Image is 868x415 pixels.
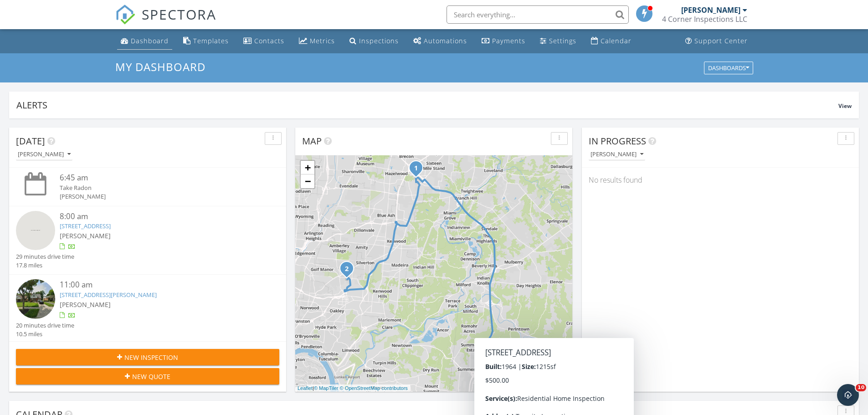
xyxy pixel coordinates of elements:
[16,99,838,111] div: Alerts
[295,33,339,50] a: Metrics
[347,268,352,274] div: 5907 Kimberly Ave, Cincinnati , OH 45213
[856,384,866,391] span: 10
[16,279,55,318] img: streetview
[60,211,257,222] div: 8:00 am
[410,33,471,50] a: Automations (Basic)
[16,211,279,270] a: 8:00 am [STREET_ADDRESS] [PERSON_NAME] 29 minutes drive time 17.8 miles
[591,151,643,158] div: [PERSON_NAME]
[60,279,257,291] div: 11:00 am
[16,330,74,338] div: 10.5 miles
[124,353,178,362] span: New Inspection
[314,385,339,391] a: © MapTiler
[16,149,72,161] button: [PERSON_NAME]
[424,36,467,45] div: Automations
[16,252,74,261] div: 29 minutes drive time
[340,385,408,391] a: © OpenStreetMap contributors
[708,65,749,71] div: Dashboards
[60,291,157,299] a: [STREET_ADDRESS][PERSON_NAME]
[310,36,335,45] div: Metrics
[694,36,748,45] div: Support Center
[142,5,216,24] span: SPECTORA
[587,33,635,50] a: Calendar
[60,184,257,192] div: Take Radon
[346,33,402,50] a: Inspections
[16,368,279,384] button: New Quote
[536,33,580,50] a: Settings
[16,321,74,330] div: 20 minutes drive time
[298,385,313,391] a: Leaflet
[131,36,169,45] div: Dashboard
[16,349,279,365] button: New Inspection
[117,33,172,50] a: Dashboard
[115,5,135,25] img: The Best Home Inspection Software - Spectora
[681,5,740,15] div: [PERSON_NAME]
[115,12,216,31] a: SPECTORA
[301,161,314,174] a: Zoom in
[492,36,525,45] div: Payments
[301,174,314,188] a: Zoom out
[549,36,576,45] div: Settings
[60,300,111,309] span: [PERSON_NAME]
[601,36,632,45] div: Calendar
[18,151,71,158] div: [PERSON_NAME]
[254,36,284,45] div: Contacts
[60,172,257,184] div: 6:45 am
[414,165,418,172] i: 1
[295,384,410,392] div: |
[589,135,646,147] span: In Progress
[193,36,229,45] div: Templates
[16,135,45,147] span: [DATE]
[60,222,111,230] a: [STREET_ADDRESS]
[838,102,852,110] span: View
[16,211,55,250] img: streetview
[837,384,859,406] iframe: Intercom live chat
[416,168,421,173] div: 10873 Lake Thames Dr, Cincinnati, OH 45242
[447,5,629,24] input: Search everything...
[682,33,751,50] a: Support Center
[359,36,399,45] div: Inspections
[589,149,645,161] button: [PERSON_NAME]
[115,59,205,74] span: My Dashboard
[132,372,170,381] span: New Quote
[582,168,859,192] div: No results found
[478,33,529,50] a: Payments
[662,15,747,24] div: 4 Corner Inspections LLC
[16,279,279,338] a: 11:00 am [STREET_ADDRESS][PERSON_NAME] [PERSON_NAME] 20 minutes drive time 10.5 miles
[520,357,526,363] div: 4592 Allison Ln, Batavia OH 45103
[345,266,349,272] i: 2
[16,261,74,270] div: 17.8 miles
[60,192,257,201] div: [PERSON_NAME]
[240,33,288,50] a: Contacts
[60,231,111,240] span: [PERSON_NAME]
[302,135,322,147] span: Map
[704,61,753,74] button: Dashboards
[180,33,232,50] a: Templates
